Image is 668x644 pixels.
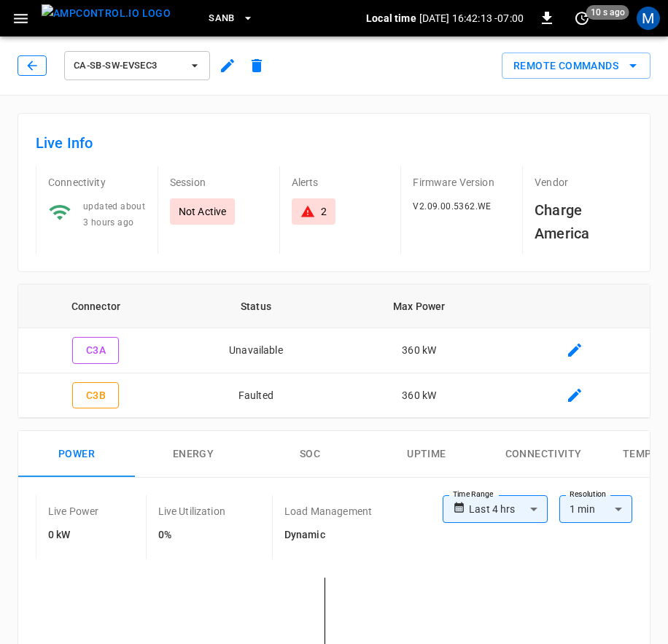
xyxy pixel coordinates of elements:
div: profile-icon [637,7,660,30]
button: C3B [72,382,119,409]
button: Energy [135,431,252,478]
span: SanB [209,10,235,27]
h6: Charge America [535,198,632,245]
div: 1 min [559,495,632,523]
p: Live Power [48,504,99,519]
div: 2 [321,204,327,219]
td: Faulted [174,373,338,419]
span: 10 s ago [586,5,629,20]
table: connector table [18,284,650,418]
button: set refresh interval [570,7,594,30]
button: C3A [72,337,119,364]
p: [DATE] 16:42:13 -07:00 [419,11,524,26]
label: Resolution [570,489,606,500]
td: 360 kW [338,373,500,419]
button: SOC [252,431,368,478]
div: Last 4 hrs [469,495,548,523]
td: 360 kW [338,328,500,373]
p: Connectivity [48,175,146,190]
button: SanB [203,4,260,33]
button: Remote Commands [502,53,650,79]
button: Connectivity [485,431,602,478]
div: remote commands options [502,53,650,79]
img: ampcontrol.io logo [42,4,171,23]
p: Vendor [535,175,632,190]
th: Connector [18,284,174,328]
p: Alerts [292,175,389,190]
th: Status [174,284,338,328]
p: Load Management [284,504,372,519]
button: ca-sb-sw-evseC3 [64,51,210,80]
label: Time Range [453,489,494,500]
h6: Dynamic [284,527,372,543]
p: Live Utilization [158,504,225,519]
span: updated about 3 hours ago [83,201,145,228]
p: Session [170,175,268,190]
h6: Live Info [36,131,632,155]
p: Not Active [179,204,227,219]
h6: 0% [158,527,225,543]
h6: 0 kW [48,527,99,543]
td: Unavailable [174,328,338,373]
span: ca-sb-sw-evseC3 [74,58,182,74]
span: V2.09.00.5362.WE [413,201,491,212]
button: Power [18,431,135,478]
button: Uptime [368,431,485,478]
th: Max Power [338,284,500,328]
p: Local time [366,11,416,26]
p: Firmware Version [413,175,510,190]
